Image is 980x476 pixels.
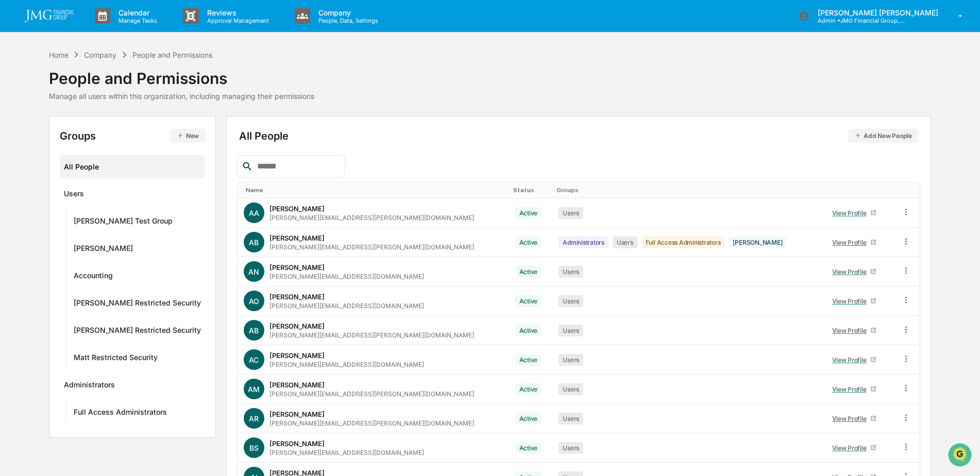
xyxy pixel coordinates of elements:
div: Active [515,266,542,278]
div: [PERSON_NAME] Restricted Security [74,326,201,338]
a: View Profile [827,205,881,221]
button: Add New People [848,129,918,143]
div: Active [515,325,542,336]
div: Full Access Administrators [74,407,167,420]
div: [PERSON_NAME][EMAIL_ADDRESS][DOMAIN_NAME] [269,449,424,456]
div: Toggle SortBy [903,186,916,194]
div: View Profile [832,444,871,452]
a: View Profile [827,264,881,280]
a: View Profile [827,381,881,397]
div: In the Content Review and Approval section, is there a way to print out or generate a report of t... [67,45,182,94]
div: [PERSON_NAME] [269,205,325,213]
div: Active [515,354,542,366]
div: People and Permissions [132,50,212,59]
span: 22 minutes ago [139,101,188,110]
div: [PERSON_NAME][EMAIL_ADDRESS][PERSON_NAME][DOMAIN_NAME] [269,214,474,222]
div: View Profile [832,356,871,364]
div: Active [515,442,542,454]
span: AB [249,238,259,247]
div: Groups [60,129,205,143]
div: View Profile [832,415,871,422]
div: People and Permissions [49,61,314,88]
div: [PERSON_NAME][EMAIL_ADDRESS][DOMAIN_NAME] [269,273,424,280]
div: Home [49,50,69,59]
div: All People [64,158,201,175]
div: Users [559,207,583,219]
div: View Profile [832,297,871,305]
div: Users [559,354,583,366]
div: [PERSON_NAME] Test Group [74,216,173,229]
a: View Profile [827,234,881,250]
button: Send [178,317,191,330]
div: [PERSON_NAME] [269,410,325,418]
span: AO [249,297,259,305]
div: [PERSON_NAME] [269,293,325,301]
div: [PERSON_NAME] [269,381,325,389]
div: [PERSON_NAME] Restricted Security [74,298,201,311]
div: Users [64,189,84,201]
a: View Profile [827,293,881,309]
p: Approval Management [199,17,274,24]
div: Toggle SortBy [246,186,505,194]
div: View Profile [832,239,871,246]
a: View Profile [827,352,881,368]
div: [PERSON_NAME][EMAIL_ADDRESS][DOMAIN_NAME] [269,302,424,310]
img: Go home [27,8,39,21]
div: Active [515,383,542,395]
span: 21 minutes ago [139,172,188,180]
img: logo [25,10,74,22]
p: [PERSON_NAME] [PERSON_NAME] [809,8,943,17]
div: Administrators [64,380,115,393]
a: View Profile [827,322,881,338]
button: New [171,129,205,143]
p: Calendar [110,8,162,17]
iframe: Open customer support [947,442,975,470]
div: [PERSON_NAME] [269,439,325,448]
div: All People [239,129,918,143]
div: Active [515,207,542,219]
div: Active [515,413,542,424]
span: AA [249,209,259,217]
p: Reviews [199,8,274,17]
div: Company [84,50,116,59]
div: [PERSON_NAME][EMAIL_ADDRESS][PERSON_NAME][DOMAIN_NAME] [269,243,474,251]
div: View Profile [832,268,871,276]
p: Company [310,8,383,17]
span: AN [248,267,259,276]
span: AB [249,326,259,335]
div: Toggle SortBy [825,186,891,194]
div: Administrators [559,236,609,248]
div: [PERSON_NAME][EMAIL_ADDRESS][PERSON_NAME][DOMAIN_NAME] [269,390,474,398]
div: [PERSON_NAME] [269,263,325,271]
div: Users [559,383,583,395]
p: Manage Tasks [110,17,162,24]
div: Accounting [74,271,113,283]
button: back [10,8,23,21]
div: [PERSON_NAME][EMAIL_ADDRESS][PERSON_NAME][DOMAIN_NAME] [269,331,474,339]
span: AC [249,355,259,364]
div: [PERSON_NAME] [269,322,325,330]
p: Admin • JMG Financial Group, Ltd. [809,17,905,24]
div: [PERSON_NAME] [74,244,133,256]
div: Users [559,266,583,278]
a: View Profile [827,440,881,456]
div: Users [559,442,583,454]
span: AM [248,385,260,394]
div: Users [613,236,637,248]
div: Manage all users within this organization, including managing their permissions [49,92,314,100]
p: People, Data, Settings [310,17,383,24]
span: BS [249,444,259,452]
div: View Profile [832,209,871,217]
a: View Profile [827,411,881,427]
div: Matt Restricted Security [74,353,158,365]
div: This would be helpful when we perform our annual marketing review. [67,127,182,164]
div: Users [559,295,583,307]
div: Toggle SortBy [556,186,817,194]
div: Full Access Administrators [641,236,725,248]
div: Active [515,295,542,307]
div: Users [559,325,583,336]
div: Toggle SortBy [513,186,549,194]
div: View Profile [832,385,871,393]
